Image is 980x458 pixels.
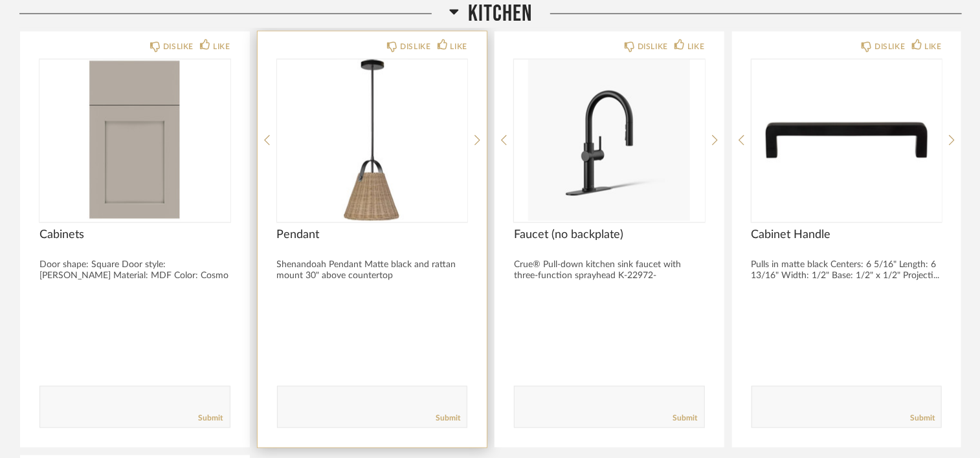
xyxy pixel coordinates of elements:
div: DISLIKE [163,40,194,53]
img: undefined [39,60,230,221]
div: LIKE [925,40,942,53]
div: LIKE [213,40,230,53]
div: LIKE [687,40,704,53]
div: DISLIKE [400,40,430,53]
div: LIKE [451,40,467,53]
div: Door shape: Square Door style: [PERSON_NAME] Material: MDF Color: Cosmo [39,260,230,282]
a: Submit [199,413,223,424]
img: undefined [752,60,942,221]
img: undefined [277,60,468,221]
span: Pendant [277,228,468,243]
span: Cabinets [39,228,230,243]
span: Faucet (no backplate) [514,228,705,243]
span: Cabinet Handle [752,228,942,243]
a: Submit [436,413,460,424]
div: Crue® Pull-down kitchen sink faucet with three-function sprayhead K-22972-[PERSON_NAME] ... [514,260,705,293]
a: Submit [673,413,698,424]
div: Shenandoah Pendant Matte black and rattan mount 30" above countertop [277,260,468,282]
div: DISLIKE [638,40,668,53]
div: Pulls in matte black Centers: 6 5/16" Length: 6 13/16" Width: 1/2" Base: 1/2" x 1/2" Projecti... [752,260,942,282]
a: Submit [910,413,935,424]
img: undefined [514,60,705,221]
div: DISLIKE [874,40,905,53]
